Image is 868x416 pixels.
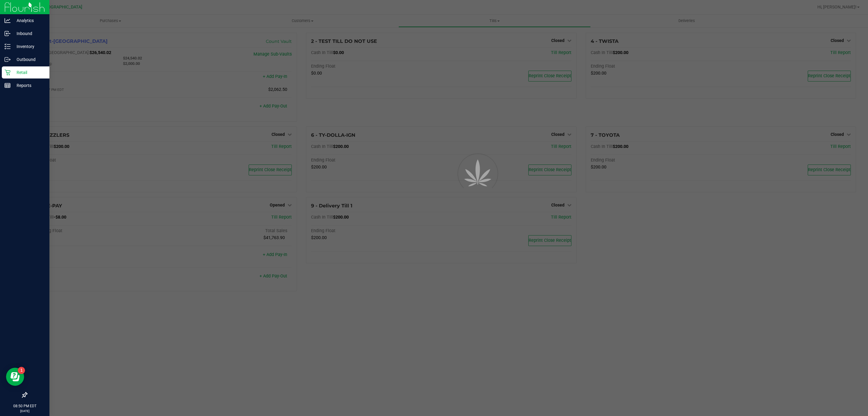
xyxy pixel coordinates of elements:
p: Retail [11,69,47,76]
p: Inbound [11,30,47,37]
iframe: Resource center [6,368,24,386]
p: [DATE] [3,409,47,413]
inline-svg: Outbound [5,56,11,62]
inline-svg: Reports [5,82,11,88]
p: Analytics [11,17,47,24]
p: Reports [11,82,47,89]
inline-svg: Analytics [5,18,11,24]
inline-svg: Retail [5,69,11,75]
p: 08:50 PM EDT [3,403,47,409]
p: Inventory [11,43,47,50]
iframe: Resource center unread badge [18,367,25,374]
p: Outbound [11,56,47,63]
inline-svg: Inventory [5,43,11,50]
inline-svg: Inbound [5,30,11,37]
